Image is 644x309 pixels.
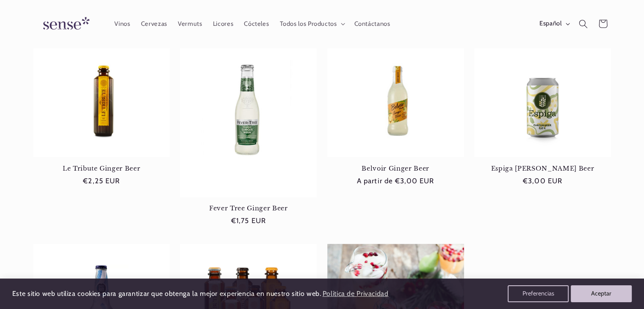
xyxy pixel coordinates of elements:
a: Fever Tree Ginger Beer [180,204,317,212]
span: Vermuts [178,20,202,28]
a: Vermuts [172,14,207,33]
span: Vinos [114,20,130,28]
summary: Todos los Productos [274,14,349,33]
a: Sense [30,8,100,39]
span: Cócteles [244,20,269,28]
a: Política de Privacidad (opens in a new tab) [321,287,390,301]
button: Español [534,15,573,32]
summary: Búsqueda [574,14,593,33]
a: Belvoir Ginger Beer [327,165,464,172]
a: Le Tribute Ginger Beer [33,165,170,172]
span: Este sitio web utiliza cookies para garantizar que obtenga la mejor experiencia en nuestro sitio ... [12,290,321,298]
a: Espiga [PERSON_NAME] Beer [474,165,611,172]
span: Español [539,19,561,29]
a: Vinos [109,14,135,33]
button: Preferencias [508,285,569,302]
span: Contáctanos [354,20,390,28]
button: Aceptar [571,285,632,302]
span: Todos los Productos [280,20,337,28]
a: Cócteles [239,14,274,33]
span: Licores [213,20,233,28]
img: Sense [33,12,97,36]
a: Cervezas [135,14,172,33]
span: Cervezas [141,20,167,28]
a: Contáctanos [349,14,395,33]
a: Licores [207,14,239,33]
